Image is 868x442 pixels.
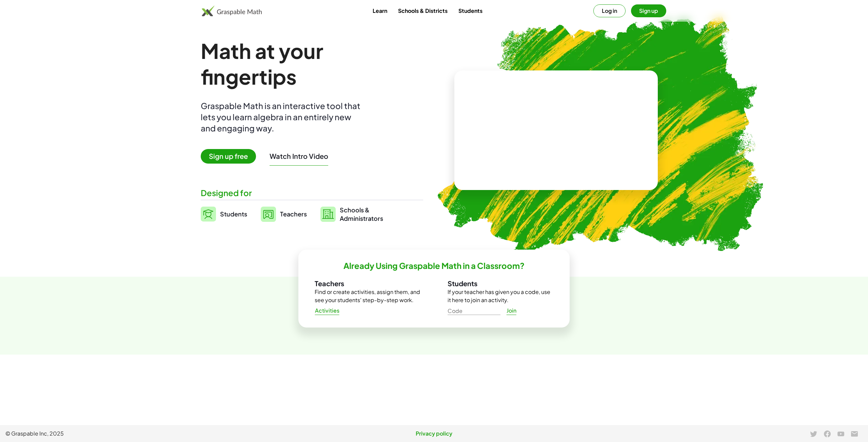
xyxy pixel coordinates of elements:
[261,206,307,223] a: Teachers
[343,260,525,271] h2: Already Using Graspable Math in a Classroom?
[201,187,423,198] div: Designed for
[448,279,553,288] h3: Students
[340,206,383,223] span: Schools & Administrators
[5,429,291,438] span: © Graspable Inc, 2025
[505,105,607,156] video: What is this? This is dynamic math notation. Dynamic math notation plays a central role in how Gr...
[593,4,626,17] button: Log in
[201,100,363,134] div: Graspable Math is an interactive tool that lets you learn algebra in an entirely new and engaging...
[315,288,420,304] p: Find or create activities, assign them, and see your students' step-by-step work.
[393,4,453,17] a: Schools & Districts
[500,304,522,317] a: Join
[506,307,516,314] span: Join
[453,4,488,17] a: Students
[201,149,256,164] span: Sign up free
[315,307,339,314] span: Activities
[201,38,416,89] h1: Math at your fingertips
[448,288,553,304] p: If your teacher has given you a code, use it here to join an activity.
[320,207,336,222] img: svg%3e
[309,304,345,317] a: Activities
[280,210,307,218] span: Teachers
[291,429,577,438] a: Privacy policy
[367,4,393,17] a: Learn
[320,206,383,223] a: Schools &Administrators
[631,4,666,17] button: Sign up
[201,206,247,223] a: Students
[315,279,420,288] h3: Teachers
[261,207,276,222] img: svg%3e
[220,210,247,218] span: Students
[270,152,328,161] button: Watch Intro Video
[201,207,216,222] img: svg%3e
